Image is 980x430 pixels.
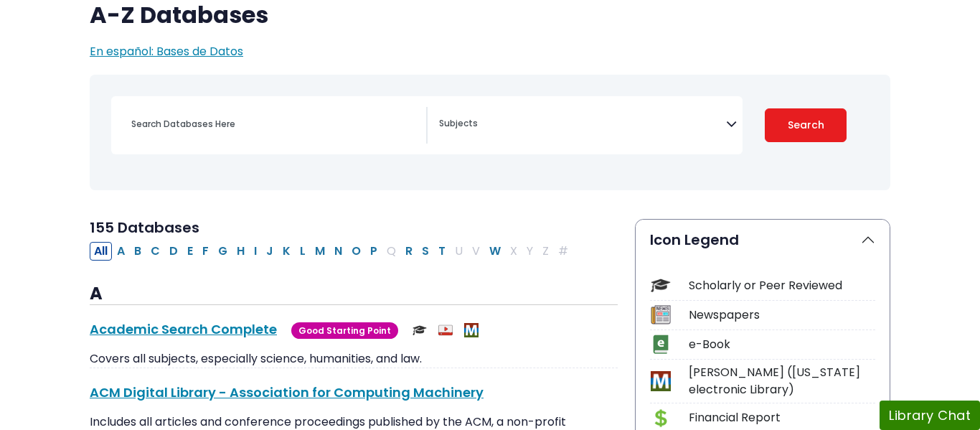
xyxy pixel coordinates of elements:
h3: A [90,284,618,305]
button: Filter Results E [183,242,197,261]
span: 155 Databases [90,218,199,238]
div: Alpha-list to filter by first letter of database name [90,242,574,258]
textarea: Search [439,119,726,131]
a: ACM Digital Library - Association for Computing Machinery [90,383,484,401]
div: Scholarly or Peer Reviewed [689,277,875,294]
button: Filter Results S [418,242,433,261]
button: Filter Results I [250,242,261,261]
nav: Search filters [90,75,890,190]
img: Icon MeL (Michigan electronic Library) [651,371,670,391]
div: e-Book [689,336,875,353]
div: Financial Report [689,409,875,426]
button: Filter Results O [347,242,365,261]
button: All [90,242,112,261]
img: Scholarly or Peer Reviewed [413,323,427,337]
a: Academic Search Complete [90,320,277,338]
button: Filter Results P [366,242,382,261]
button: Filter Results H [232,242,249,261]
button: Filter Results G [214,242,232,261]
img: Icon Financial Report [651,408,670,428]
button: Icon Legend [636,220,890,260]
button: Filter Results J [262,242,278,261]
p: Covers all subjects, especially science, humanities, and law. [90,350,618,368]
button: Filter Results D [165,242,182,261]
div: Newspapers [689,307,875,324]
input: Search database by title or keyword [123,113,426,134]
img: Audio & Video [438,323,453,337]
span: Good Starting Point [291,322,398,339]
button: Filter Results B [130,242,146,261]
button: Filter Results T [434,242,450,261]
h1: A-Z Databases [90,1,890,29]
button: Filter Results R [401,242,417,261]
img: MeL (Michigan electronic Library) [464,323,479,337]
div: [PERSON_NAME] ([US_STATE] electronic Library) [689,364,875,398]
img: Icon Scholarly or Peer Reviewed [651,276,670,295]
a: En español: Bases de Datos [90,43,243,60]
button: Filter Results N [330,242,347,261]
button: Filter Results L [296,242,310,261]
img: Icon e-Book [651,335,670,354]
button: Library Chat [880,401,980,430]
img: Icon Newspapers [651,305,670,324]
button: Filter Results A [113,242,129,261]
button: Filter Results K [278,242,295,261]
button: Filter Results C [146,242,164,261]
button: Filter Results F [198,242,213,261]
button: Filter Results W [485,242,505,261]
button: Filter Results M [311,242,329,261]
button: Submit for Search Results [765,108,847,142]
